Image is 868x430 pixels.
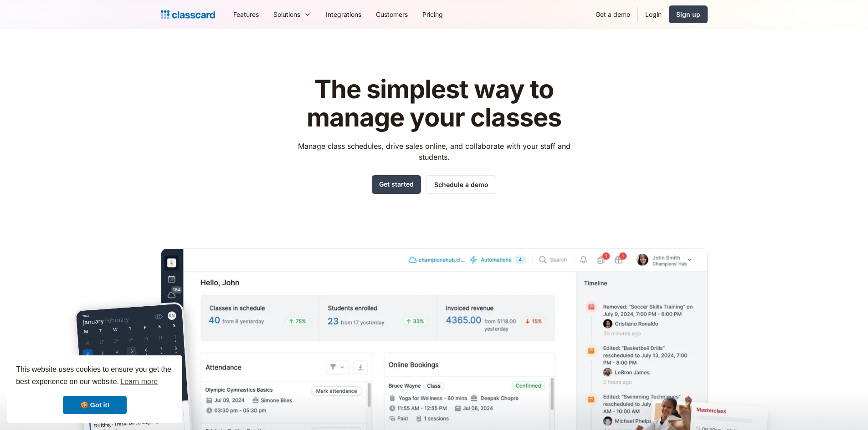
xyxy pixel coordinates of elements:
a: Login [638,4,669,25]
a: Get a demo [588,4,637,25]
a: Sign up [669,5,708,23]
a: Pricing [415,4,450,25]
span: This website uses cookies to ensure you get the best experience on our website. [16,364,174,389]
a: Integrations [318,4,369,25]
a: learn more about cookies [119,375,159,389]
a: home [161,8,215,21]
h1: The simplest way to manage your classes [289,76,579,132]
div: Sign up [676,10,700,19]
a: Get started [372,175,421,194]
a: Customers [369,4,415,25]
p: Manage class schedules, drive sales online, and collaborate with your staff and students. [289,141,579,162]
a: Schedule a demo [426,175,496,194]
div: cookieconsent [7,355,182,423]
div: Solutions [266,4,318,25]
div: Solutions [273,10,300,19]
a: Features [226,4,266,25]
a: dismiss cookie message [63,396,127,414]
